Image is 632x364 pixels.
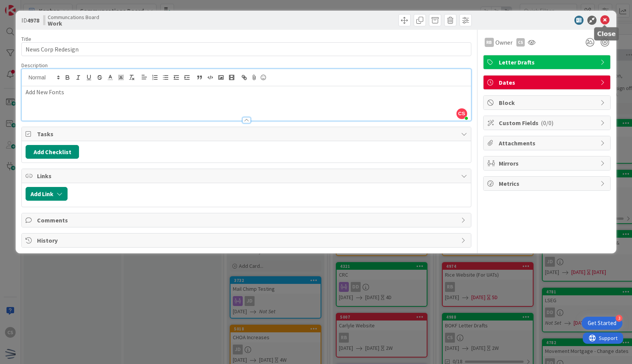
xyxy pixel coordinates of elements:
b: Work [48,20,99,26]
button: Add Link [26,187,68,201]
h5: Close [597,30,616,37]
b: 4978 [27,16,39,24]
span: Links [37,171,457,180]
span: Custom Fields [499,118,597,127]
div: RB [485,38,494,47]
span: Tasks [37,129,457,139]
span: Comments [37,216,457,225]
span: CS [456,108,467,119]
span: History [37,236,457,245]
label: Title [21,35,31,42]
span: Description [21,62,48,69]
span: Block [499,98,597,107]
span: ID [21,16,39,25]
p: Add New Fonts [26,88,467,97]
span: Communcations Board [48,14,99,20]
span: ( 0/0 ) [541,119,553,127]
div: Get Started [588,319,616,327]
span: Attachments [499,139,597,148]
span: Metrics [499,179,597,188]
span: Mirrors [499,159,597,168]
span: Owner [495,38,513,47]
div: Open Get Started checklist, remaining modules: 3 [582,317,622,330]
input: type card name here... [21,42,471,56]
span: Letter Drafts [499,58,597,67]
span: Dates [499,78,597,87]
div: CS [516,38,525,47]
span: Support [16,1,35,10]
div: 3 [616,315,622,322]
button: Add Checklist [26,145,79,159]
